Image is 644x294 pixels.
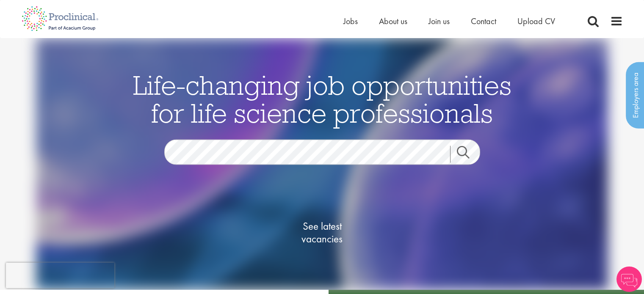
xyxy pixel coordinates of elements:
[280,220,365,245] span: See latest vacancies
[6,263,114,288] iframe: reCAPTCHA
[471,16,496,27] a: Contact
[36,38,608,290] img: candidate home
[280,186,365,279] a: See latestvacancies
[133,68,511,130] span: Life-changing job opportunities for life science professionals
[428,16,450,27] a: Join us
[616,267,642,292] img: Chatbot
[379,16,407,27] a: About us
[517,16,555,27] a: Upload CV
[343,16,358,27] a: Jobs
[450,146,486,163] a: Job search submit button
